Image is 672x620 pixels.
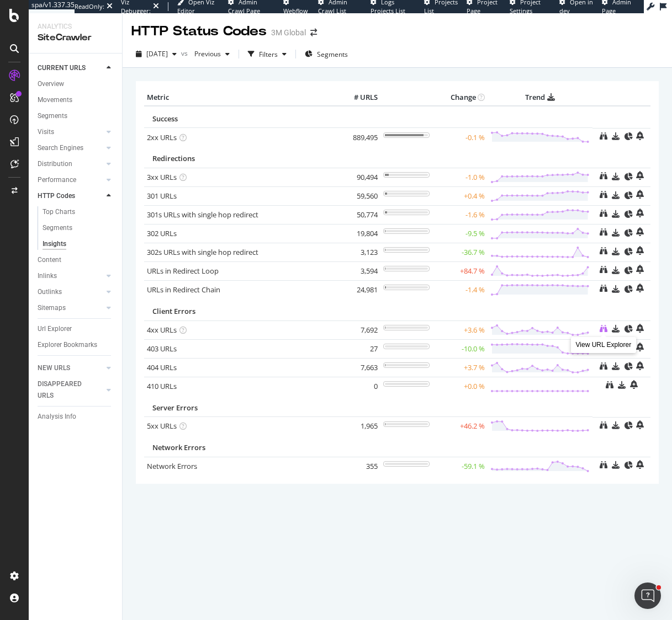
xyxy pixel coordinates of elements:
a: Outlinks [38,286,103,298]
div: DISAPPEARED URLS [38,378,93,402]
span: Segments [317,50,348,59]
div: Url Explorer [38,323,72,335]
a: 301s URLs with single hop redirect [147,210,258,220]
button: Filters [244,45,291,63]
a: 302 URLs [147,228,177,238]
a: Overview [38,78,114,90]
div: 3M Global [271,27,306,38]
div: CURRENT URLS [38,62,86,74]
td: +84.7 % [432,261,488,280]
div: HTTP Codes [38,190,75,202]
div: Analysis Info [38,411,76,423]
td: 3,594 [336,261,380,280]
a: 5xx URLs [147,421,177,431]
div: Search Engines [38,142,83,154]
a: Explorer Bookmarks [38,339,114,351]
a: Network Errors [147,461,197,471]
th: Change [432,89,488,106]
a: Segments [38,110,114,122]
a: HTTP Codes [38,190,103,202]
div: bell-plus [636,343,644,351]
a: 2xx URLs [147,132,177,142]
div: Visits [38,126,54,138]
td: -1.0 % [432,168,488,186]
a: 4xx URLs [147,325,177,335]
td: 0 [336,377,380,395]
a: Movements [38,94,114,106]
a: CURRENT URLS [38,62,103,74]
td: 3,123 [336,243,380,261]
div: Segments [38,110,67,122]
div: Performance [38,174,76,186]
a: 301 URLs [147,191,177,201]
td: -9.5 % [432,224,488,243]
span: Client Errors [152,306,195,316]
div: SiteCrawler [38,31,113,44]
td: -59.1 % [432,457,488,475]
td: -1.4 % [432,280,488,299]
span: 2025 Sep. 14th [146,49,168,58]
td: 24,981 [336,280,380,299]
a: 404 URLs [147,362,177,372]
td: 7,663 [336,358,380,377]
td: 59,560 [336,186,380,205]
th: Trend [488,89,592,106]
td: 889,495 [336,128,380,147]
div: ReadOnly: [75,2,104,11]
button: Previous [190,45,234,63]
a: 403 URLs [147,344,177,354]
div: bell-plus [636,361,644,370]
a: 410 URLs [147,381,177,391]
td: +0.0 % [432,377,488,395]
span: Server Errors [152,403,198,413]
td: 27 [336,339,380,358]
th: Metric [144,89,336,106]
a: Analysis Info [38,411,114,423]
div: bell-plus [636,284,644,292]
span: Redirections [152,153,195,163]
div: Inlinks [38,270,57,282]
a: Distribution [38,158,103,170]
a: Search Engines [38,142,103,154]
span: Network Errors [152,442,205,452]
span: Success [152,114,178,124]
div: bell-plus [636,171,644,180]
div: Sitemaps [38,302,66,314]
a: Visits [38,126,103,138]
a: Insights [43,238,114,250]
td: -36.7 % [432,243,488,261]
a: Content [38,254,114,266]
a: DISAPPEARED URLS [38,378,103,402]
div: bell-plus [636,460,644,469]
div: HTTP Status Codes [131,22,267,41]
div: View URL Explorer [571,337,637,353]
iframe: Intercom live chat [634,582,661,609]
a: Sitemaps [38,302,103,314]
a: 302s URLs with single hop redirect [147,247,258,257]
td: -0.1 % [432,128,488,147]
a: Inlinks [38,270,103,282]
a: URLs in Redirect Chain [147,285,220,295]
a: Performance [38,174,103,186]
div: Explorer Bookmarks [38,339,97,351]
button: [DATE] [131,45,181,63]
div: Movements [38,94,72,106]
div: Outlinks [38,286,62,298]
td: +3.6 % [432,320,488,339]
div: Content [38,254,61,266]
a: 3xx URLs [147,172,177,182]
td: 90,494 [336,168,380,186]
td: 355 [336,457,380,475]
td: 7,692 [336,320,380,339]
th: # URLS [336,89,380,106]
div: bell-plus [636,324,644,333]
div: bell-plus [636,420,644,429]
div: bell-plus [636,246,644,255]
div: NEW URLS [38,362,70,374]
div: Distribution [38,158,72,170]
span: vs [181,49,190,58]
td: +46.2 % [432,417,488,436]
div: bell-plus [636,265,644,274]
td: +3.7 % [432,358,488,377]
td: 50,774 [336,205,380,224]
